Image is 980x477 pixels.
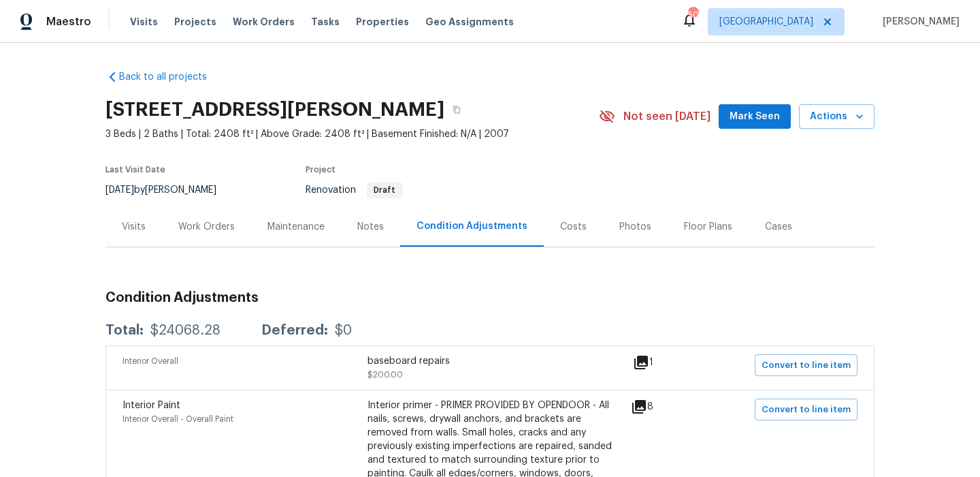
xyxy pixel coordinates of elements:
[122,220,146,234] div: Visits
[122,357,178,365] span: Interior Overall
[762,402,851,418] span: Convert to line item
[619,220,651,234] div: Photos
[261,324,328,337] div: Deferred:
[877,15,960,29] span: [PERSON_NAME]
[130,15,158,29] span: Visits
[719,15,813,29] span: [GEOGRAPHIC_DATA]
[105,185,134,195] span: [DATE]
[425,15,514,29] span: Geo Assignments
[368,186,401,194] span: Draft
[306,166,336,174] span: Project
[762,358,851,373] span: Convert to line item
[357,220,384,234] div: Notes
[719,104,791,129] button: Mark Seen
[178,220,235,234] div: Work Orders
[233,15,295,29] span: Work Orders
[105,182,233,198] div: by [PERSON_NAME]
[335,324,352,337] div: $0
[765,220,792,234] div: Cases
[174,15,216,29] span: Projects
[105,166,165,174] span: Last Visit Date
[631,399,697,415] div: 8
[306,185,402,195] span: Renovation
[105,103,444,117] h2: [STREET_ADDRESS][PERSON_NAME]
[356,15,409,29] span: Properties
[367,354,612,368] div: baseboard repairs
[810,108,864,125] span: Actions
[122,401,180,410] span: Interior Paint
[105,324,144,337] div: Total:
[311,17,340,27] span: Tasks
[46,15,91,29] span: Maestro
[416,219,527,233] div: Condition Adjustments
[560,220,587,234] div: Costs
[730,108,780,125] span: Mark Seen
[684,220,732,234] div: Floor Plans
[633,354,697,371] div: 1
[105,70,236,84] a: Back to all projects
[105,291,875,305] h3: Condition Adjustments
[799,104,875,129] button: Actions
[755,399,857,420] button: Convert to line item
[267,220,325,234] div: Maintenance
[122,415,233,423] span: Interior Overall - Overall Paint
[623,110,710,123] span: Not seen [DATE]
[755,354,857,376] button: Convert to line item
[688,8,698,22] div: 50
[444,97,469,122] button: Copy Address
[367,371,403,379] span: $200.00
[105,127,599,141] span: 3 Beds | 2 Baths | Total: 2408 ft² | Above Grade: 2408 ft² | Basement Finished: N/A | 2007
[150,324,220,337] div: $24068.28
